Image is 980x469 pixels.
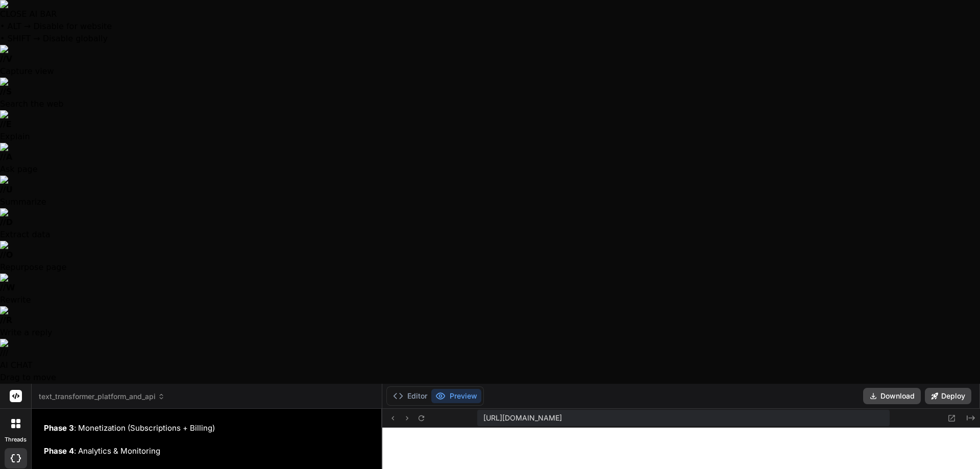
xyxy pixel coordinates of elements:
button: Deploy [925,388,971,404]
button: Preview [431,389,481,403]
strong: Phase 4 [44,446,74,456]
strong: Phase 3 [44,423,74,433]
button: Download [863,388,921,404]
span: [URL][DOMAIN_NAME] [483,413,562,423]
button: Editor [389,389,431,403]
span: text_transformer_platform_and_api [39,391,165,402]
label: threads [5,435,27,444]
